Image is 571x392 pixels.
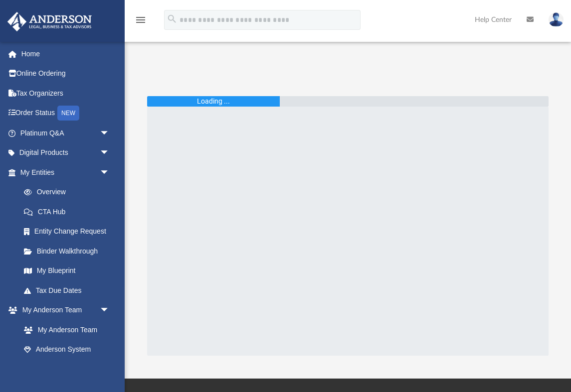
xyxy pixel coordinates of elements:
span: arrow_drop_down [100,123,120,143]
a: My Entitiesarrow_drop_down [7,162,125,182]
a: CTA Hub [14,202,125,222]
span: arrow_drop_down [100,162,120,183]
img: Anderson Advisors Platinum Portal [4,12,95,31]
a: Entity Change Request [14,222,125,242]
span: arrow_drop_down [100,300,120,321]
div: Loading ... [197,96,230,107]
a: Digital Productsarrow_drop_down [7,143,125,163]
i: search [167,13,178,24]
a: Home [7,44,125,64]
a: Platinum Q&Aarrow_drop_down [7,123,125,143]
a: My Blueprint [14,261,120,281]
a: Overview [14,182,125,202]
a: My Anderson Team [14,320,115,340]
a: Anderson System [14,340,120,360]
div: NEW [57,106,79,121]
i: menu [135,14,147,26]
a: menu [135,19,147,26]
span: arrow_drop_down [100,143,120,163]
a: Binder Walkthrough [14,241,125,261]
a: Tax Due Dates [14,280,125,300]
a: Order StatusNEW [7,103,125,124]
img: User Pic [549,12,564,27]
a: Tax Organizers [7,83,125,103]
a: Online Ordering [7,64,125,84]
a: My Anderson Teamarrow_drop_down [7,300,120,320]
